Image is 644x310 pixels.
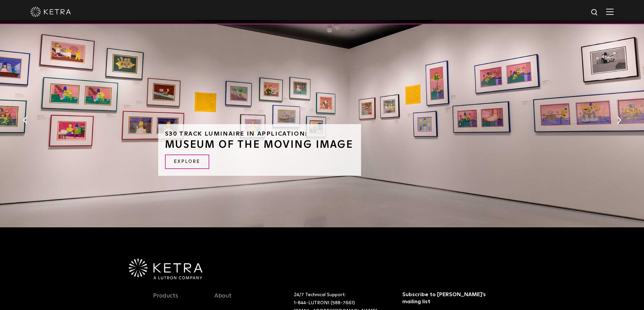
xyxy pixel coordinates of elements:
img: search icon [591,8,599,17]
h3: MUSEUM OF THE MOVING IMAGE [165,140,354,150]
img: Ketra-aLutronCo_White_RGB [129,259,202,280]
a: Products [153,292,178,308]
h3: Subscribe to [PERSON_NAME]’s mailing list [402,291,489,305]
button: Next [616,116,622,124]
img: Hamburger%20Nav.svg [606,8,614,15]
a: 1-844-LUTRON1 (588-7661) [294,301,355,305]
h6: S30 Track Luminaire in Application: [165,131,354,137]
img: ketra-logo-2019-white [30,7,71,17]
button: Previous [22,116,28,124]
a: Explore [165,154,209,169]
a: About [214,292,232,308]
